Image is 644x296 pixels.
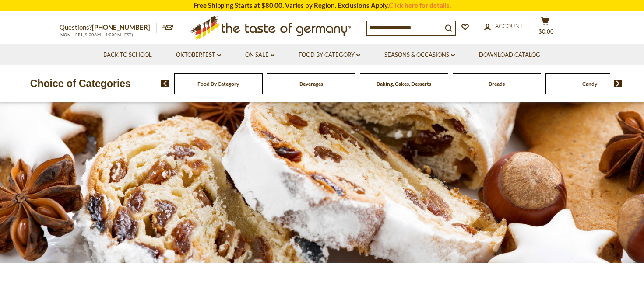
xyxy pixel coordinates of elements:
[532,17,559,39] button: $0.00
[377,80,431,87] a: Baking, Cakes, Desserts
[538,28,554,35] span: $0.00
[614,80,622,87] img: next arrow
[495,22,523,29] span: Account
[299,80,323,87] a: Beverages
[384,50,455,60] a: Seasons & Occasions
[582,80,597,87] a: Candy
[60,22,157,33] p: Questions?
[197,80,239,87] a: Food By Category
[92,23,150,31] a: [PHONE_NUMBER]
[245,50,274,60] a: On Sale
[389,1,451,9] a: Click here for details.
[479,50,540,60] a: Download Catalog
[161,80,169,87] img: previous arrow
[103,50,152,60] a: Back to School
[484,21,523,31] a: Account
[176,50,221,60] a: Oktoberfest
[489,80,505,87] a: Breads
[299,50,360,60] a: Food By Category
[60,32,134,37] span: MON - FRI, 9:00AM - 5:00PM (EST)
